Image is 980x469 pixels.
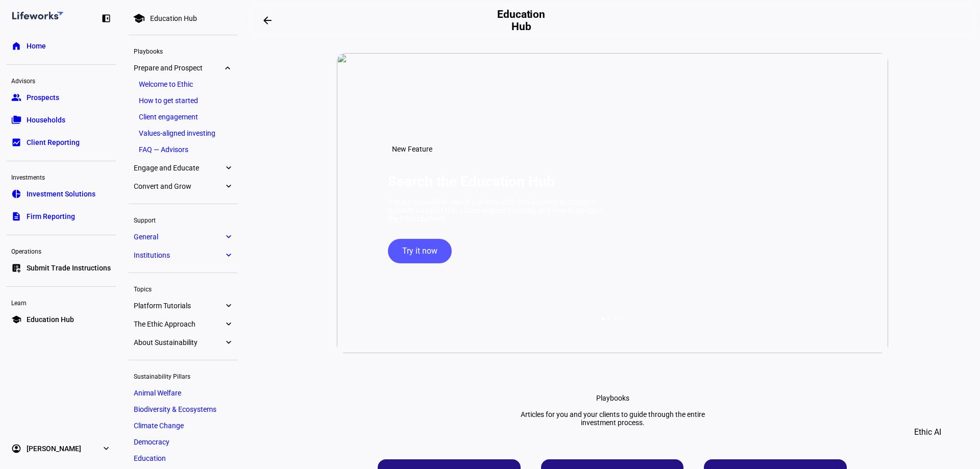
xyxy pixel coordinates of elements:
[133,12,145,24] mat-icon: school
[11,263,21,273] eth-mat-symbol: list_alt_add
[6,132,116,153] a: bid_landscapeClient Reporting
[150,14,197,22] div: Education Hub
[129,43,238,58] div: Playbooks
[388,239,452,263] button: Try it now
[134,302,224,310] span: Platform Tutorials
[11,137,21,147] eth-mat-symbol: bid_landscape
[388,198,607,223] div: Use our AI-enabled search tool to quickly find answers to common questions about Ethic, values-al...
[134,405,216,413] span: Biodiversity & Ecosystems
[6,243,116,258] div: Operations
[392,145,432,153] span: New Feature
[129,435,238,449] a: Democracy
[134,338,224,347] span: About Sustainability
[6,73,116,87] div: Advisors
[27,137,80,147] span: Client Reporting
[129,368,238,383] div: Sustainability Pillars
[134,320,224,328] span: The Ethic Approach
[134,389,181,397] span: Animal Welfare
[134,233,224,241] span: General
[6,295,116,309] div: Learn
[224,232,233,242] eth-mat-symbol: expand_more
[134,182,224,190] span: Convert and Grow
[101,13,111,23] eth-mat-symbol: left_panel_close
[129,418,238,433] a: Climate Change
[27,41,46,51] span: Home
[134,251,224,259] span: Institutions
[224,181,233,191] eth-mat-symbol: expand_more
[129,386,238,400] a: Animal Welfare
[134,454,166,462] span: Education
[129,281,238,295] div: Topics
[388,173,555,190] h1: Search the Education Hub
[27,189,95,199] span: Investment Solutions
[224,250,233,260] eth-mat-symbol: expand_more
[134,64,224,72] span: Prepare and Prospect
[11,41,21,51] eth-mat-symbol: home
[900,420,955,445] button: Ethic AI
[11,189,21,199] eth-mat-symbol: pie_chart
[494,8,548,33] h2: Education Hub
[6,87,116,108] a: groupProspects
[129,402,238,416] a: Biodiversity & Ecosystems
[134,110,233,124] a: Client engagement
[27,211,75,221] span: Firm Reporting
[6,36,116,56] a: homeHome
[129,212,238,227] div: Support
[224,337,233,348] eth-mat-symbol: expand_more
[224,319,233,329] eth-mat-symbol: expand_more
[134,164,224,172] span: Engage and Educate
[6,169,116,184] div: Investments
[224,63,233,73] eth-mat-symbol: expand_more
[129,451,238,465] a: Education
[129,248,238,262] a: Institutionsexpand_more
[134,126,233,140] a: Values-aligned investing
[27,115,65,125] span: Households
[6,110,116,130] a: folder_copyHouseholds
[6,206,116,227] a: descriptionFirm Reporting
[11,92,21,103] eth-mat-symbol: group
[596,394,629,402] div: Playbooks
[134,77,233,91] a: Welcome to Ethic
[261,14,274,27] mat-icon: arrow_backwards
[27,443,81,454] span: [PERSON_NAME]
[101,443,111,454] eth-mat-symbol: expand_more
[27,314,74,325] span: Education Hub
[11,211,21,221] eth-mat-symbol: description
[27,263,111,273] span: Submit Trade Instructions
[134,422,184,430] span: Climate Change
[134,142,233,157] a: FAQ — Advisors
[11,115,21,125] eth-mat-symbol: folder_copy
[27,92,59,103] span: Prospects
[11,443,21,454] eth-mat-symbol: account_circle
[129,230,238,244] a: Generalexpand_more
[134,93,233,108] a: How to get started
[224,301,233,311] eth-mat-symbol: expand_more
[11,314,21,325] eth-mat-symbol: school
[224,163,233,173] eth-mat-symbol: expand_more
[6,184,116,204] a: pie_chartInvestment Solutions
[402,239,437,263] span: Try it now
[510,410,715,427] div: Articles for you and your clients to guide through the entire investment process.
[134,438,169,446] span: Democracy
[914,420,941,445] span: Ethic AI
